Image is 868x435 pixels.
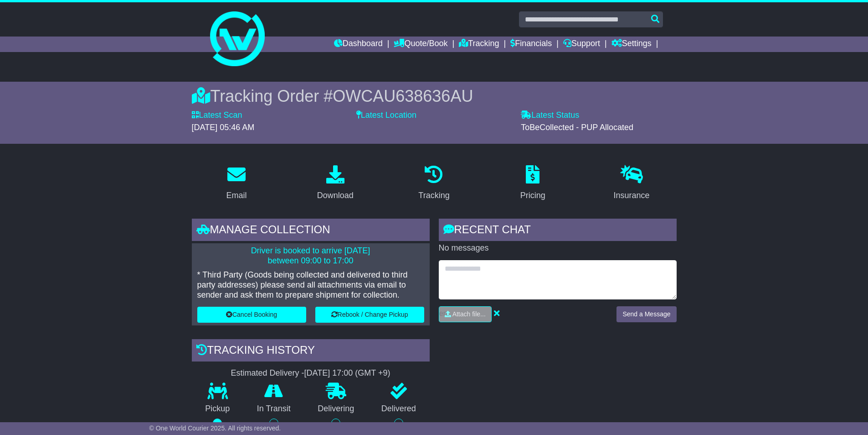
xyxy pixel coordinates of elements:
p: Delivering [304,404,368,414]
div: RECENT CHAT [439,219,677,243]
label: Latest Location [356,110,416,121]
a: Quote/Book [394,37,447,52]
p: Delivered [368,404,430,414]
p: * Third Party (Goods being collected and delivered to third party addresses) please send all atta... [197,270,424,300]
p: In Transit [243,404,304,414]
label: Latest Status [521,110,579,121]
div: Download [317,189,354,202]
span: [DATE] 05:46 AM [192,123,255,132]
div: Insurance [614,189,650,202]
a: Insurance [608,162,656,205]
a: Email [220,162,252,205]
label: Latest Scan [192,110,242,121]
a: Download [311,162,360,205]
div: [DATE] 17:00 (GMT +9) [304,368,390,378]
a: Tracking [459,37,499,52]
a: Pricing [514,162,551,205]
a: Support [563,37,600,52]
button: Send a Message [616,306,676,322]
button: Cancel Booking [197,307,306,323]
div: Pricing [520,189,545,202]
p: Driver is booked to arrive [DATE] between 09:00 to 17:00 [197,246,424,266]
span: OWCAU638636AU [333,87,473,105]
span: © One World Courier 2025. All rights reserved. [149,425,281,432]
p: No messages [439,243,677,253]
div: Email [226,189,247,202]
a: Tracking [412,162,455,205]
a: Settings [611,37,652,52]
div: Tracking Order # [192,86,677,106]
div: Tracking [418,189,449,202]
div: Manage collection [192,219,430,243]
p: Pickup [192,404,244,414]
a: Financials [510,37,552,52]
span: ToBeCollected - PUP Allocated [521,123,633,132]
a: Dashboard [334,37,383,52]
button: Rebook / Change Pickup [315,307,424,323]
div: Estimated Delivery - [192,368,430,378]
div: Tracking history [192,339,430,364]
